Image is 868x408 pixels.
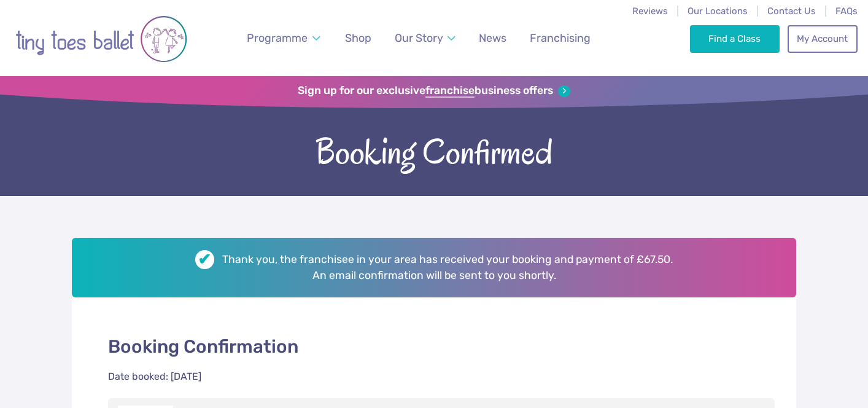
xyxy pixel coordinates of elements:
a: My Account [788,25,858,52]
a: Shop [339,25,377,52]
span: Shop [345,31,371,44]
a: Contact Us [767,6,816,17]
img: tiny toes ballet [15,8,187,70]
h2: Thank you, the franchisee in your area has received your booking and payment of £67.50. An email ... [72,238,796,297]
a: Franchising [524,25,596,52]
a: Reviews [632,6,668,17]
span: News [479,31,506,44]
strong: franchise [425,84,475,98]
a: Programme [241,25,326,52]
div: Date booked: [DATE] [108,370,201,383]
span: Franchising [530,31,591,44]
span: Our Story [395,31,443,44]
span: Programme [247,31,308,44]
a: Find a Class [690,25,780,52]
a: FAQs [835,6,858,17]
p: Booking Confirmation [108,334,775,359]
a: Our Locations [688,6,748,17]
a: Our Story [389,25,462,52]
a: News [473,25,512,52]
a: Sign up for our exclusivefranchisebusiness offers [298,84,570,98]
